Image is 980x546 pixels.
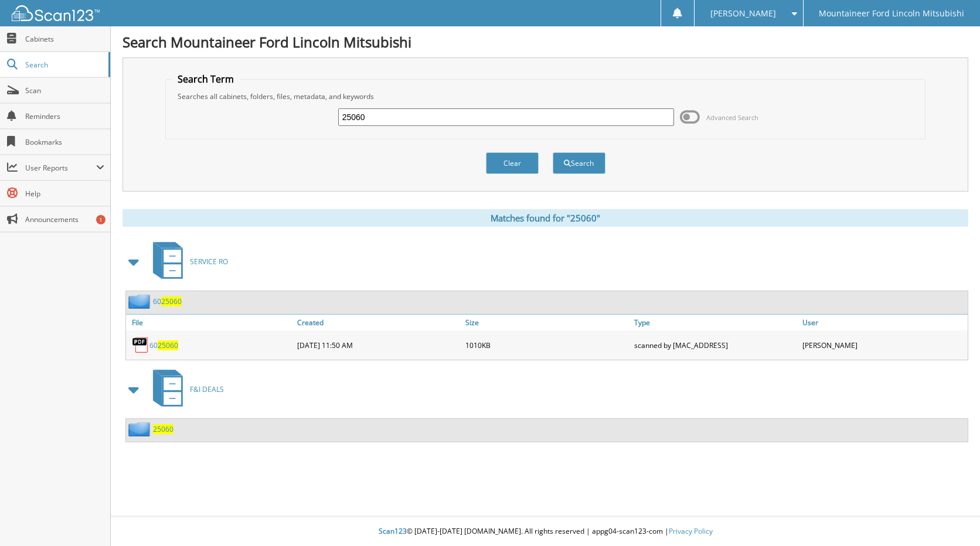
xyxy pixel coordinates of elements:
[706,113,758,122] span: Advanced Search
[25,189,104,199] span: Help
[25,86,104,95] span: Scan
[132,336,149,354] img: PDF.png
[294,315,462,330] a: Created
[190,384,224,394] span: F&I DEALS
[553,152,605,174] button: Search
[172,91,919,101] div: Searches all cabinets, folders, files, metadata, and keywords
[486,152,539,174] button: Clear
[190,257,228,267] span: SERVICE RO
[631,333,799,357] div: scanned by [MAC_ADDRESS]
[153,424,173,434] a: 25060
[669,526,713,536] a: Privacy Policy
[819,10,964,17] span: Mountaineer Ford Lincoln Mitsubishi
[146,238,228,285] a: SERVICE RO
[126,315,294,330] a: File
[25,214,104,224] span: Announcements
[158,340,178,350] span: 25060
[799,333,968,357] div: [PERSON_NAME]
[96,215,106,224] div: 1
[153,296,182,306] a: 6025060
[379,526,407,536] span: Scan123
[128,294,153,309] img: folder2.png
[128,422,153,436] img: folder2.png
[294,333,462,357] div: [DATE] 11:50 AM
[921,490,980,546] iframe: Chat Widget
[25,34,104,44] span: Cabinets
[710,10,776,17] span: [PERSON_NAME]
[462,333,631,357] div: 1010KB
[462,315,631,330] a: Size
[631,315,799,330] a: Type
[25,163,96,173] span: User Reports
[122,209,968,227] div: Matches found for "25060"
[149,340,178,350] a: 6025060
[172,73,240,86] legend: Search Term
[25,111,104,121] span: Reminders
[146,366,224,412] a: F&I DEALS
[161,296,182,306] span: 25060
[799,315,968,330] a: User
[111,517,980,546] div: © [DATE]-[DATE] [DOMAIN_NAME]. All rights reserved | appg04-scan123-com |
[25,137,104,147] span: Bookmarks
[122,32,968,52] h1: Search Mountaineer Ford Lincoln Mitsubishi
[12,5,100,21] img: scan123-logo-white.svg
[25,60,103,70] span: Search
